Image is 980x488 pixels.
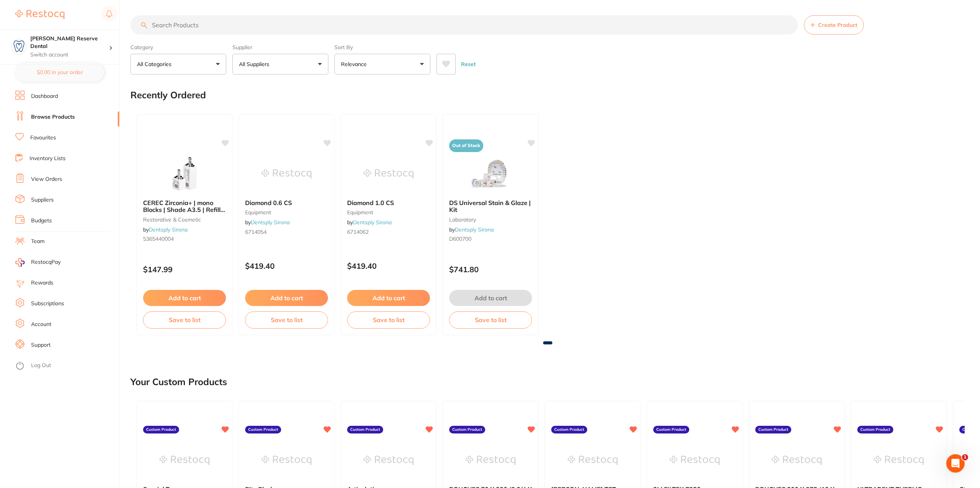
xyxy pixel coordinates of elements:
[449,236,532,242] small: D600700
[245,229,328,235] small: 6714054
[143,236,226,242] small: 5365440004
[31,196,54,204] a: Suppliers
[143,311,226,328] button: Save to list
[160,441,209,480] img: Special Tray
[245,311,328,328] button: Save to list
[449,199,532,213] b: DS Universal Stain & Glaze | Kit
[143,265,226,274] p: $147.99
[347,209,430,215] small: equipment
[15,258,61,267] a: RestocqPay
[130,90,206,101] h2: Recently Ordered
[449,426,485,433] label: Custom Product
[31,341,51,349] a: Support
[31,321,51,328] a: Account
[31,217,52,225] a: Budgets
[245,426,281,433] label: Custom Product
[449,265,532,274] p: $741.80
[449,226,494,233] span: by
[347,290,430,306] button: Add to cart
[30,155,66,162] a: Inventory Lists
[551,426,587,433] label: Custom Product
[30,134,56,142] a: Favourites
[232,44,328,51] label: Supplier
[466,441,516,480] img: POUCHES 70 X 230 (2 3/4 X 9) (BLUE) 200
[347,199,430,206] b: Diamond 1.0 CS
[31,362,51,369] a: Log Out
[232,54,328,74] button: All Suppliers
[245,261,328,270] p: $419.40
[15,360,117,372] button: Log Out
[341,60,370,68] p: Relevance
[353,219,392,226] a: Dentsply Sirona
[347,261,430,270] p: $419.40
[347,426,383,433] label: Custom Product
[143,290,226,306] button: Add to cart
[946,454,965,473] iframe: Intercom live chat
[245,219,290,226] span: by
[334,54,430,74] button: Relevance
[459,54,478,74] button: Reset
[31,279,53,287] a: Rewards
[149,226,188,233] a: Dentsply Sirona
[449,139,483,152] span: Out of Stock
[334,44,430,51] label: Sort By
[449,311,532,328] button: Save to list
[245,199,328,206] b: Diamond 0.6 CS
[160,155,209,193] img: CEREC Zirconia+ | mono Blocks | Shade A3.5 | Refill of 3
[15,6,64,23] a: Restocq Logo
[755,426,791,433] label: Custom Product
[818,22,857,28] span: Create Product
[245,209,328,215] small: equipment
[137,60,175,68] p: All Categories
[143,426,179,433] label: Custom Product
[262,155,311,193] img: Diamond 0.6 CS
[31,175,62,183] a: View Orders
[962,454,968,460] span: 1
[364,155,413,193] img: Diamond 1.0 CS
[130,377,227,387] h2: Your Custom Products
[30,51,109,59] p: Switch account
[31,300,64,308] a: Subscriptions
[239,60,272,68] p: All Suppliers
[455,226,494,233] a: Dentsply Sirona
[670,441,720,480] img: 3M FILTEK Z250 UNIVERSAL RESTORATIVE SYRINGE A3.5 4G
[653,426,689,433] label: Custom Product
[130,15,798,35] input: Search Products
[30,35,109,50] h4: Logan Reserve Dental
[143,199,226,213] b: CEREC Zirconia+ | mono Blocks | Shade A3.5 | Refill of 3
[449,290,532,306] button: Add to cart
[31,93,58,100] a: Dashboard
[31,258,61,266] span: RestocqPay
[251,219,290,226] a: Dentsply Sirona
[466,155,516,193] img: DS Universal Stain & Glaze | Kit
[143,217,226,223] small: restorative & cosmetic
[130,44,226,51] label: Category
[347,219,392,226] span: by
[449,217,532,223] small: laboratory
[15,258,25,267] img: RestocqPay
[347,229,430,235] small: 6714062
[31,113,75,121] a: Browse Products
[364,441,413,480] img: Articulation
[15,10,64,19] img: Restocq Logo
[143,226,188,233] span: by
[130,54,226,74] button: All Categories
[874,441,924,480] img: ULTRADENT THERMO CLONE HEAVY (DARK)
[245,290,328,306] button: Add to cart
[804,15,864,35] button: Create Product
[15,63,104,81] button: $0.00 in your order
[31,238,44,245] a: Team
[262,441,311,480] img: Bite Block
[12,39,26,53] img: Logan Reserve Dental
[568,441,618,480] img: BROWNE TST CONRTOL SPOT INDICATORS + BOOK (300)
[772,441,822,480] img: POUCHES 300 X 375 (12 X 15) 200
[347,311,430,328] button: Save to list
[857,426,893,433] label: Custom Product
